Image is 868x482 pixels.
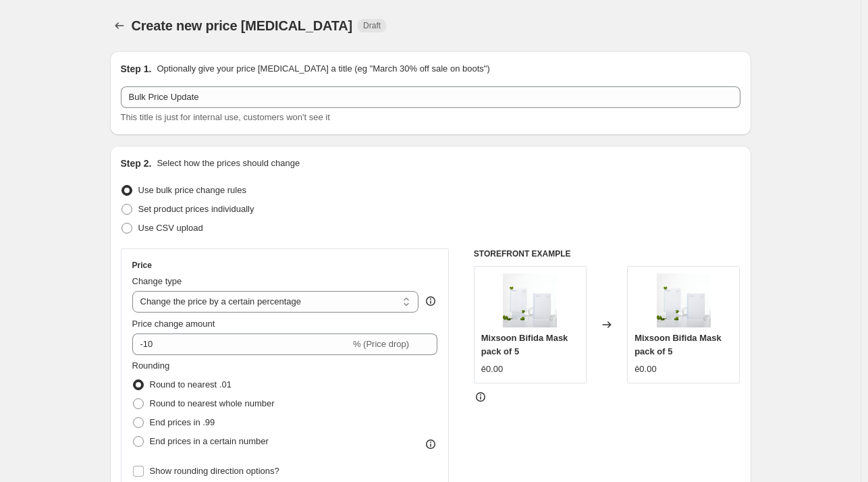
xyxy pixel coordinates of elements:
[150,436,269,446] span: End prices in a certain number
[481,333,568,356] span: Mixsoon Bifida Mask pack of 5
[150,466,279,476] span: Show rounding direction options?
[121,86,740,108] input: 30% off holiday sale
[132,276,182,286] span: Change type
[150,379,232,390] span: Round to nearest .01
[138,204,254,214] span: Set product prices individually
[481,364,486,374] span: ê
[132,260,152,271] h3: Price
[121,112,330,122] span: This title is just for internal use, customers won't see it
[132,360,170,371] span: Rounding
[474,248,740,259] h6: STOREFRONT EXAMPLE
[110,16,129,35] button: Price change jobs
[657,273,711,327] img: 0903-_05302_80x.jpg
[121,157,152,170] h2: Step 2.
[363,20,381,31] span: Draft
[150,398,275,408] span: Round to nearest whole number
[157,157,300,170] p: Select how the prices should change
[132,18,353,33] span: Create new price [MEDICAL_DATA]
[138,185,246,195] span: Use bulk price change rules
[132,333,350,355] input: -15
[121,62,152,76] h2: Step 1.
[424,294,437,308] div: help
[150,417,215,427] span: End prices in .99
[634,333,722,356] span: Mixsoon Bifida Mask pack of 5
[138,223,203,233] span: Use CSV upload
[157,62,489,76] p: Optionally give your price [MEDICAL_DATA] a title (eg "March 30% off sale on boots")
[634,364,639,374] span: ê
[353,339,409,349] span: % (Price drop)
[634,363,657,376] div: 0.00
[132,319,215,329] span: Price change amount
[503,273,557,327] img: 0903-_05302_80x.jpg
[481,363,504,376] div: 0.00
